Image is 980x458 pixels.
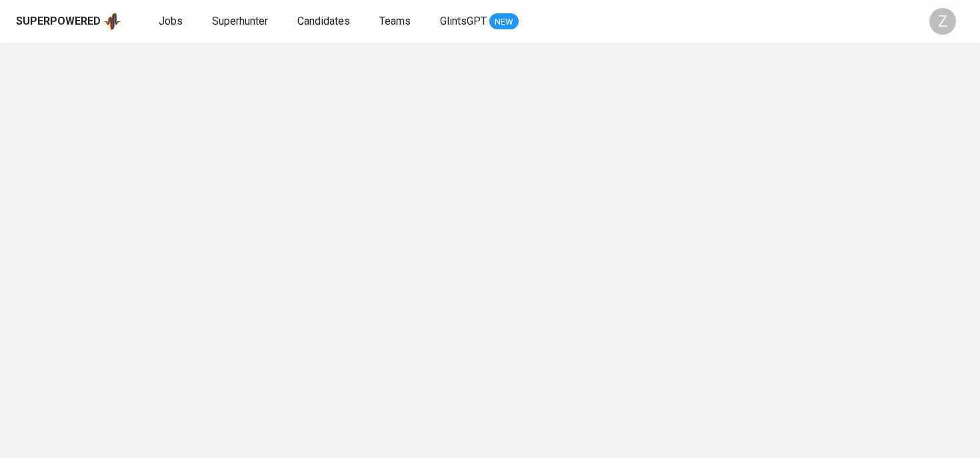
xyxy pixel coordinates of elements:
[297,15,350,27] span: Candidates
[297,13,353,30] a: Candidates
[16,11,121,31] a: Superpoweredapp logo
[440,15,487,27] span: GlintsGPT
[440,13,519,30] a: GlintsGPT NEW
[929,8,956,35] div: Z
[379,13,413,30] a: Teams
[16,14,101,29] div: Superpowered
[212,13,271,30] a: Superhunter
[159,15,183,27] span: Jobs
[489,15,519,29] span: NEW
[103,11,121,31] img: app logo
[379,15,411,27] span: Teams
[159,13,185,30] a: Jobs
[212,15,268,27] span: Superhunter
